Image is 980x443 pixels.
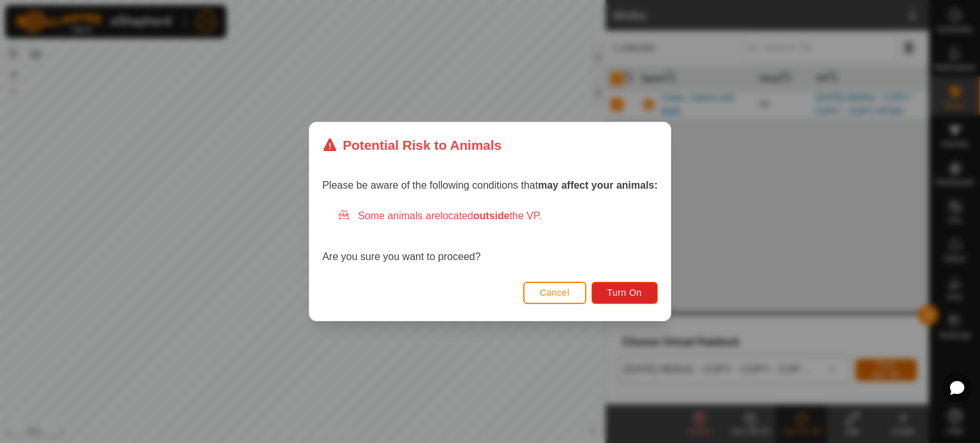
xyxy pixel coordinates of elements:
[540,287,570,298] span: Cancel
[591,282,658,304] button: Turn On
[322,208,658,265] div: Are you sure you want to proceed?
[322,180,658,191] span: Please be aware of the following conditions that
[338,208,658,224] div: Some animals are
[523,282,586,304] button: Cancel
[607,287,642,298] span: Turn On
[538,180,658,191] strong: may affect your animals:
[473,210,510,221] strong: outside
[322,135,501,155] div: Potential Risk to Animals
[440,210,542,221] span: located the VP.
